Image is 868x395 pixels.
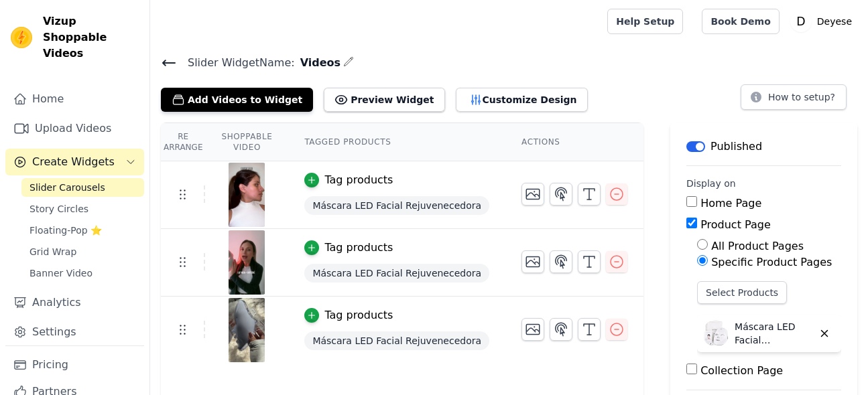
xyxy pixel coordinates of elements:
span: Story Circles [29,202,88,216]
a: Help Setup [607,9,683,34]
button: Tag products [304,240,393,256]
span: Slider Widget Name: [177,55,295,71]
label: All Product Pages [711,240,804,252]
a: How to setup? [741,94,847,106]
a: Floating-Pop ⭐ [21,221,144,240]
a: Grid Wrap [21,242,144,261]
button: Change Thumbnail [521,318,544,341]
img: Máscara LED Facial Rejuvenecedora [702,320,729,347]
a: Settings [5,319,144,345]
th: Actions [505,123,643,161]
button: Create Widgets [5,149,144,175]
a: Story Circles [21,200,144,218]
button: Tag products [304,172,393,188]
span: Banner Video [29,266,92,280]
label: Product Page [700,218,771,231]
a: Pricing [5,351,144,378]
button: Preview Widget [324,88,444,112]
th: Tagged Products [288,123,505,161]
button: Change Thumbnail [521,250,544,273]
div: Edit Name [343,54,354,72]
span: Create Widgets [32,154,115,170]
a: Slider Carousels [21,178,144,197]
div: Tag products [324,307,393,323]
img: vizup-images-9622.png [228,298,265,362]
th: Shoppable Video [205,123,288,161]
span: Videos [295,55,340,71]
button: D Deyese [790,9,857,33]
a: Home [5,86,144,112]
span: Slider Carousels [29,181,105,194]
span: Máscara LED Facial Rejuvenecedora [304,264,489,283]
button: How to setup? [741,84,847,110]
p: Máscara LED Facial Rejuvenecedora [735,320,813,347]
button: Customize Design [456,88,588,112]
th: Re Arrange [161,123,205,161]
a: Banner Video [21,264,144,283]
div: Tag products [324,240,393,256]
a: Upload Videos [5,115,144,142]
span: Grid Wrap [29,245,76,258]
img: vizup-images-871c.png [228,163,265,227]
text: D [796,15,805,28]
a: Book Demo [702,9,779,34]
button: Change Thumbnail [521,183,544,206]
div: Tag products [324,172,393,188]
img: vizup-images-d43e.png [228,230,265,295]
span: Máscara LED Facial Rejuvenecedora [304,331,489,350]
a: Analytics [5,289,144,316]
img: Vizup [11,27,32,48]
button: Tag products [304,307,393,323]
label: Collection Page [700,364,783,377]
span: Floating-Pop ⭐ [29,224,102,237]
button: Add Videos to Widget [161,88,313,112]
span: Vizup Shoppable Videos [43,13,139,62]
label: Specific Product Pages [711,256,832,268]
button: Select Products [697,281,787,304]
label: Home Page [700,197,761,210]
legend: Display on [686,177,736,190]
p: Published [710,139,762,155]
p: Deyese [812,9,857,33]
span: Máscara LED Facial Rejuvenecedora [304,196,489,215]
button: Delete widget [813,322,836,345]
